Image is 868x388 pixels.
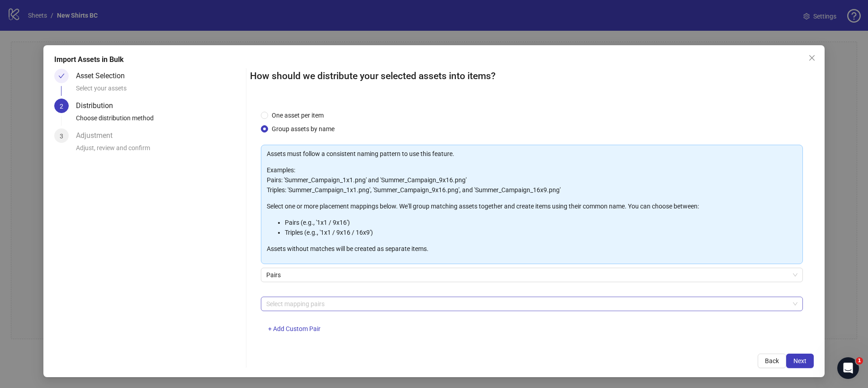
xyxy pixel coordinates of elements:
button: Close [805,51,819,65]
p: Assets must follow a consistent naming pattern to use this feature. [267,149,797,159]
span: Back [765,357,779,364]
span: close [808,54,816,62]
li: Pairs (e.g., '1x1 / 9x16') [285,218,797,227]
span: Group assets by name [268,124,338,134]
iframe: Intercom live chat [837,357,859,379]
button: + Add Custom Pair [261,322,328,336]
span: 3 [60,132,63,140]
div: Distribution [76,99,120,113]
div: Choose distribution method [76,113,242,128]
span: check [58,73,65,79]
span: Pairs [266,268,797,282]
button: Next [786,354,814,368]
p: Select one or more placement mappings below. We'll group matching assets together and create item... [267,201,797,211]
div: Adjustment [76,128,120,143]
div: Adjust, review and confirm [76,143,242,158]
div: Select your assets [76,83,242,99]
h2: How should we distribute your selected assets into items? [250,69,814,84]
span: 2 [60,103,63,110]
span: One asset per item [268,110,327,120]
span: + Add Custom Pair [268,325,321,332]
span: 1 [856,357,863,364]
span: Next [793,357,807,364]
p: Examples: Pairs: 'Summer_Campaign_1x1.png' and 'Summer_Campaign_9x16.png' Triples: 'Summer_Campai... [267,165,797,195]
button: Back [758,354,786,368]
div: Asset Selection [76,69,132,83]
p: Assets without matches will be created as separate items. [267,244,797,254]
li: Triples (e.g., '1x1 / 9x16 / 16x9') [285,227,797,237]
div: Import Assets in Bulk [54,54,814,65]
